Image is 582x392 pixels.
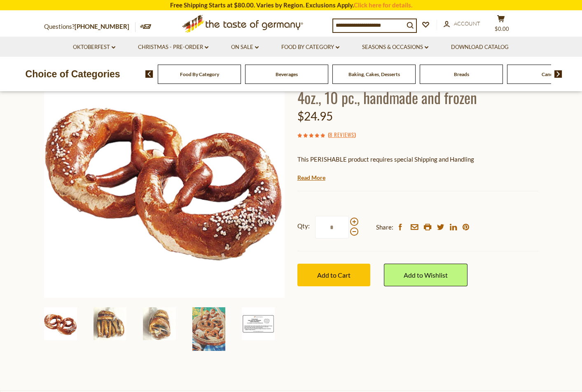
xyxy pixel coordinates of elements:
img: The Taste of Germany Bavarian Soft Pretzels, 4oz., 10 pc., handmade and frozen [44,307,77,340]
span: Add to Cart [317,271,351,279]
a: Beverages [276,71,298,77]
a: Food By Category [180,71,219,77]
a: 8 Reviews [330,130,354,139]
strong: Qty: [297,221,310,231]
a: Oktoberfest [73,43,115,52]
span: ( ) [328,130,356,139]
button: $0.00 [489,15,514,35]
img: Handmade Fresh Bavarian Beer Garden Pretzels [192,307,225,351]
img: The Taste of Germany Bavarian Soft Pretzels, 4oz., 10 pc., handmade and frozen [143,307,176,340]
img: The Taste of Germany Bavarian Soft Pretzels, 4oz., 10 pc., handmade and frozen [44,57,285,298]
p: This PERISHABLE product requires special Shipping and Handling [297,154,538,165]
a: Add to Wishlist [384,264,467,286]
img: The Taste of Germany Bavarian Soft Pretzels, 4oz., 10 pc., handmade and frozen [242,307,275,340]
p: Questions? [44,21,136,32]
span: $0.00 [495,26,509,32]
a: Click here for details. [354,1,412,9]
a: Food By Category [281,43,339,52]
a: Baking, Cakes, Desserts [348,71,400,77]
li: We will ship this product in heat-protective packaging and ice. [305,171,538,181]
span: $24.95 [297,109,333,123]
h1: The Taste of Germany Bavarian Soft Pretzels, 4oz., 10 pc., handmade and frozen [297,70,538,107]
a: Account [444,19,480,28]
img: previous arrow [145,70,153,78]
a: Seasons & Occasions [362,43,428,52]
span: Share: [376,222,393,232]
img: The Taste of Germany Bavarian Soft Pretzels, 4oz., 10 pc., handmade and frozen [93,307,126,340]
a: Download Catalog [451,43,509,52]
button: Add to Cart [297,264,370,286]
img: next arrow [554,70,562,78]
a: Breads [454,71,469,77]
span: Account [454,20,480,27]
input: Qty: [315,216,349,239]
a: Candy [542,71,556,77]
a: Read More [297,174,325,182]
a: On Sale [231,43,259,52]
a: [PHONE_NUMBER] [75,23,129,30]
a: Christmas - PRE-ORDER [138,43,208,52]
